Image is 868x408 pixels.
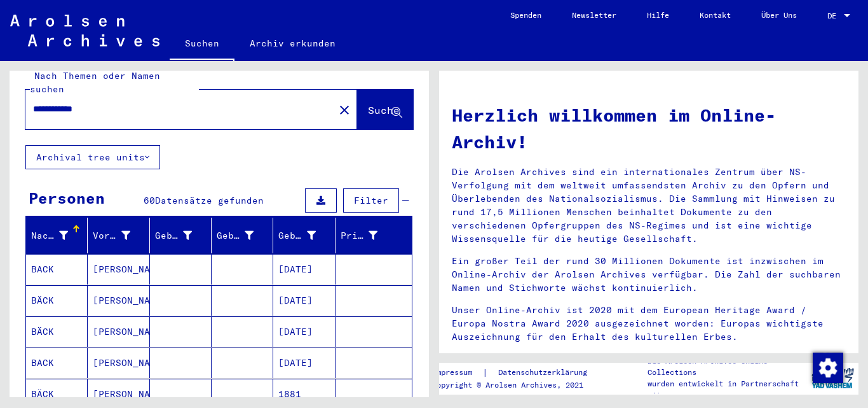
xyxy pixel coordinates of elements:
div: Prisoner # [341,229,377,243]
span: Suche [368,104,400,116]
h1: Herzlich willkommen im Online-Archiv! [452,102,846,155]
button: Clear [332,97,357,122]
mat-cell: BÄCK [26,316,88,347]
mat-icon: close [337,102,352,118]
mat-cell: [DATE] [273,285,335,316]
mat-cell: BACK [26,348,88,378]
span: DE [827,11,841,20]
button: Suche [357,90,413,129]
a: Datenschutzerklärung [488,366,602,379]
span: 60 [144,195,155,206]
p: Unser Online-Archiv ist 2020 mit dem European Heritage Award / Europa Nostra Award 2020 ausgezeic... [452,304,846,344]
div: Geburt‏ [217,229,254,243]
img: yv_logo.png [809,362,857,394]
mat-header-cell: Nachname [26,218,88,253]
div: Geburt‏ [217,225,273,246]
p: Ein großer Teil der rund 30 Millionen Dokumente ist inzwischen im Online-Archiv der Arolsen Archi... [452,255,846,295]
mat-cell: BÄCK [26,285,88,316]
button: Filter [343,188,399,213]
div: Zustimmung ändern [812,352,843,383]
div: Nachname [31,225,87,246]
button: Archival tree units [25,145,160,169]
div: Geburtsname [155,229,192,243]
mat-header-cell: Geburtsdatum [273,218,335,253]
div: Nachname [31,229,68,243]
mat-cell: [DATE] [273,254,335,285]
span: Datensätze gefunden [155,195,264,206]
div: Personen [29,186,105,209]
mat-header-cell: Prisoner # [336,218,412,253]
mat-cell: [DATE] [273,316,335,347]
mat-cell: [PERSON_NAME] [88,285,149,316]
div: Geburtsdatum [278,225,334,246]
div: | [432,366,602,379]
mat-cell: [PERSON_NAME] [88,254,149,285]
div: Geburtsdatum [278,229,315,243]
mat-cell: BACK [26,254,88,285]
mat-cell: [PERSON_NAME] [88,316,149,347]
div: Vorname [93,229,130,243]
mat-cell: [DATE] [273,348,335,378]
p: wurden entwickelt in Partnerschaft mit [648,378,806,401]
mat-cell: [PERSON_NAME] [88,348,149,378]
a: Archiv erkunden [234,28,351,59]
mat-header-cell: Geburtsname [150,218,212,253]
img: Zustimmung ändern [813,353,843,383]
p: Die Arolsen Archives Online-Collections [648,355,806,378]
mat-header-cell: Geburt‏ [212,218,273,253]
a: Impressum [432,366,482,379]
div: Vorname [93,225,149,246]
div: Geburtsname [155,225,211,246]
div: Prisoner # [341,225,397,246]
mat-header-cell: Vorname [88,218,149,253]
p: Copyright © Arolsen Archives, 2021 [432,379,602,391]
img: Arolsen_neg.svg [10,15,159,46]
p: Die Arolsen Archives sind ein internationales Zentrum über NS-Verfolgung mit dem weltweit umfasse... [452,165,846,246]
a: Suchen [170,28,234,61]
span: Filter [354,195,388,206]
